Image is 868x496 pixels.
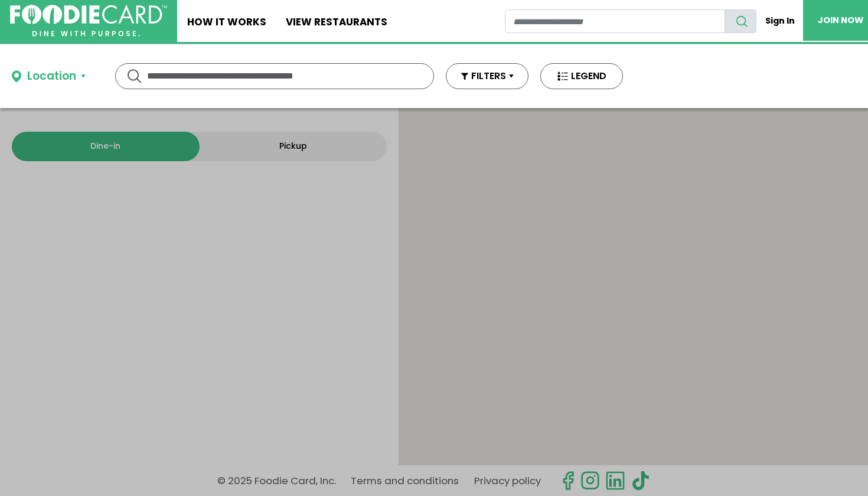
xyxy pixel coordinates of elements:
[10,5,167,37] img: FoodieCard; Eat, Drink, Save, Donate
[12,68,86,85] button: Location
[725,9,756,33] button: search
[756,9,803,32] a: Sign In
[505,9,725,33] input: restaurant search
[27,68,76,85] div: Location
[540,63,623,89] button: LEGEND
[446,63,528,89] button: FILTERS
